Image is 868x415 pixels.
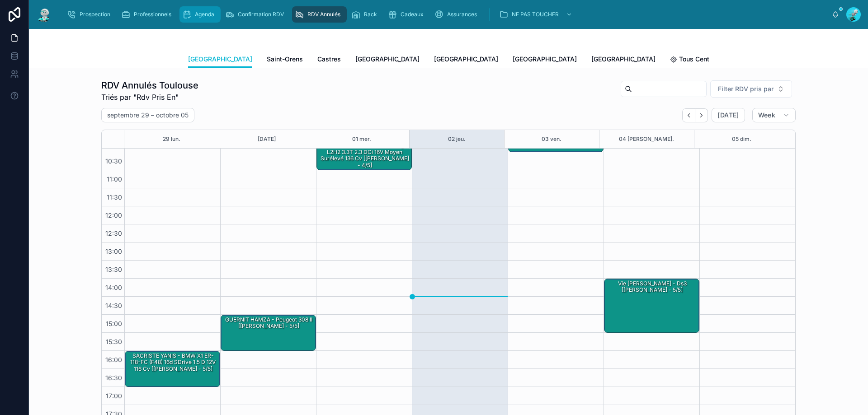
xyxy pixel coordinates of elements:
[317,135,411,170] div: [PERSON_NAME] - RENAULT Master III Phase 3 Traction Fourgon L2H2 3.3T 2.3 dCi 16V moyen surélevé ...
[682,108,695,122] button: Back
[103,247,124,255] span: 13:00
[542,130,561,148] button: 03 ven.
[188,51,252,68] a: [GEOGRAPHIC_DATA]
[432,6,483,23] a: Assurances
[307,11,340,18] span: RDV Annulés
[292,6,347,23] a: RDV Annulés
[695,108,708,122] button: Next
[258,130,276,148] button: [DATE]
[221,315,316,350] div: GUERNIT HAMZA - Peugeot 308 II [[PERSON_NAME] - 5/5]
[317,51,341,69] a: Castres
[195,11,214,18] span: Agenda
[125,351,220,387] div: SACRISTE YANIS - BMW X1 ER-118-FC (F48) 16d sDrive 1.5 d 12V 116 cv [[PERSON_NAME] - 5/5]
[355,55,420,64] span: [GEOGRAPHIC_DATA]
[591,55,656,64] span: [GEOGRAPHIC_DATA]
[103,356,124,364] span: 16:00
[670,51,719,69] a: Tous Centres
[104,320,124,327] span: 15:00
[188,55,252,64] span: [GEOGRAPHIC_DATA]
[103,302,124,309] span: 14:30
[448,130,466,148] button: 02 jeu.
[64,6,117,23] a: Prospection
[717,111,739,119] span: [DATE]
[732,130,751,148] button: 05 dim.
[349,6,383,23] a: Rack
[401,11,424,18] span: Cadeaux
[60,5,832,24] div: scrollable content
[447,11,477,18] span: Assurances
[679,55,719,64] span: Tous Centres
[712,108,745,122] button: [DATE]
[104,338,124,345] span: 15:30
[104,392,124,400] span: 17:00
[718,84,774,93] span: Filter RDV pris par
[752,108,796,122] button: Week
[434,55,498,64] span: [GEOGRAPHIC_DATA]
[36,7,52,22] img: App logo
[513,51,577,69] a: [GEOGRAPHIC_DATA]
[604,279,699,332] div: Vie [PERSON_NAME] - Ds3 [[PERSON_NAME] - 5/5]
[758,111,775,119] span: Week
[80,11,110,18] span: Prospection
[107,111,189,120] h2: septembre 29 – octobre 05
[355,51,420,69] a: [GEOGRAPHIC_DATA]
[103,266,124,273] span: 13:30
[496,6,577,23] a: NE PAS TOUCHER
[104,175,124,183] span: 11:00
[179,6,221,23] a: Agenda
[103,374,124,382] span: 16:30
[118,6,178,23] a: Professionnels
[163,130,180,148] button: 29 lun.
[385,6,430,23] a: Cadeaux
[103,211,124,219] span: 12:00
[364,11,377,18] span: Rack
[103,284,124,291] span: 14:00
[222,6,290,23] a: Confirmation RDV
[317,55,341,64] span: Castres
[127,352,219,373] div: SACRISTE YANIS - BMW X1 ER-118-FC (F48) 16d sDrive 1.5 d 12V 116 cv [[PERSON_NAME] - 5/5]
[352,130,371,148] button: 01 mer.
[222,316,315,331] div: GUERNIT HAMZA - Peugeot 308 II [[PERSON_NAME] - 5/5]
[512,11,559,18] span: NE PAS TOUCHER
[101,79,198,92] h1: RDV Annulés Toulouse
[606,280,698,294] div: Vie [PERSON_NAME] - Ds3 [[PERSON_NAME] - 5/5]
[267,55,303,64] span: Saint-Orens
[434,51,498,69] a: [GEOGRAPHIC_DATA]
[103,157,124,165] span: 10:30
[591,51,656,69] a: [GEOGRAPHIC_DATA]
[238,11,284,18] span: Confirmation RDV
[104,193,124,201] span: 11:30
[267,51,303,69] a: Saint-Orens
[101,92,198,103] span: Triés par "Rdv Pris En"
[513,55,577,64] span: [GEOGRAPHIC_DATA]
[710,80,792,98] button: Select Button
[619,130,674,148] button: 04 [PERSON_NAME].
[134,11,171,18] span: Professionnels
[318,135,411,169] div: [PERSON_NAME] - RENAULT Master III Phase 3 Traction Fourgon L2H2 3.3T 2.3 dCi 16V moyen surélevé ...
[103,229,124,237] span: 12:30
